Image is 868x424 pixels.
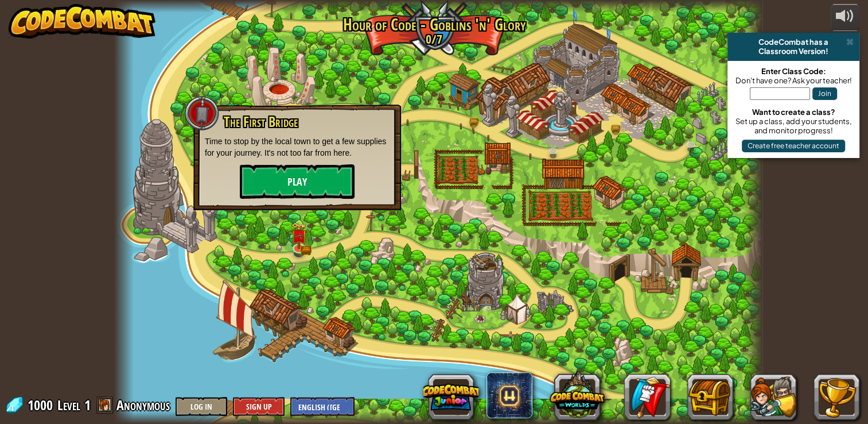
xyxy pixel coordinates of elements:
[742,140,845,152] button: Create free teacher account
[176,397,227,416] button: Log In
[224,112,298,132] span: The First Bridge
[732,37,855,47] div: CodeCombat has a
[733,107,854,117] div: Want to create a class?
[831,4,859,31] button: Adjust volume
[733,117,854,135] div: Set up a class, add your students, and monitor progress!
[812,87,837,100] button: Join
[57,396,80,415] span: Level
[733,67,854,76] div: Enter Class Code:
[291,223,307,249] img: level-banner-unlock.png
[9,4,155,38] img: CodeCombat - Learn how to code by playing a game
[733,76,854,85] div: Don't have one? Ask your teacher!
[28,396,56,414] span: 1000
[301,246,312,256] img: bronze-chest.png
[240,164,355,199] button: Play
[233,397,285,416] button: Sign Up
[116,396,170,414] span: Anonymous
[294,233,304,240] img: portrait.png
[84,396,91,414] span: 1
[732,47,855,56] div: Classroom Version!
[205,136,390,159] p: Time to stop by the local town to get a few supplies for your journey. It's not too far from here.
